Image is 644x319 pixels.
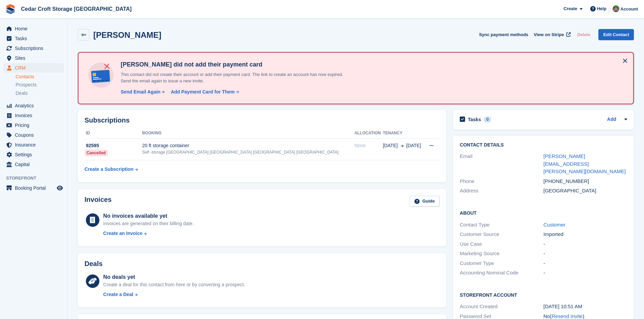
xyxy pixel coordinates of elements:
span: Home [15,24,55,33]
span: Sites [15,53,55,63]
div: [DATE] 10:51 AM [544,303,627,311]
img: Mark Orchard [613,5,619,12]
div: Customer Source [460,231,543,238]
div: Send Email Again [121,88,161,96]
h2: Invoices [85,196,112,207]
span: Subscriptions [15,44,55,53]
div: Create a Deal [103,291,133,298]
div: - [544,260,627,267]
a: menu [3,24,64,33]
h2: Contact Details [460,142,627,148]
span: ( ) [550,313,585,319]
p: This contact did not create their account or add their payment card. The link to create an accoun... [118,71,355,84]
div: Marketing Source [460,250,543,258]
div: Email [460,153,543,176]
th: Tenancy [383,128,424,139]
div: - [544,269,627,277]
img: stora-icon-8386f47178a22dfd0bd8f6a31ec36ba5ce8667c1dd55bd0f319d3a0aa187defe.svg [5,4,16,14]
span: Settings [15,150,55,159]
div: [PHONE_NUMBER] [544,178,627,185]
a: [PERSON_NAME][EMAIL_ADDRESS][PERSON_NAME][DOMAIN_NAME] [544,153,626,174]
a: Guide [410,196,439,207]
a: menu [3,101,64,110]
a: Deals [16,90,64,97]
span: Prospects [16,82,37,88]
img: no-card-linked-e7822e413c904bf8b177c4d89f31251c4716f9871600ec3ca5bfc59e148c83f4.svg [87,61,115,89]
span: Analytics [15,101,55,110]
a: menu [3,130,64,140]
a: Customer [544,222,566,228]
div: 92595 [85,142,142,149]
a: menu [3,44,64,53]
span: Capital [15,160,55,169]
span: Pricing [15,121,55,130]
div: Create an Invoice [103,230,142,237]
div: Account Created [460,303,543,311]
a: menu [3,140,64,150]
th: ID [85,128,142,139]
span: Invoices [15,111,55,120]
div: 0 [484,116,492,123]
th: Allocation [354,128,383,139]
div: Contact Type [460,221,543,229]
a: menu [3,121,64,130]
span: Tasks [15,34,55,43]
div: - [544,250,627,258]
div: None [354,142,383,149]
a: menu [3,111,64,120]
a: menu [3,150,64,159]
h2: [PERSON_NAME] [93,30,161,39]
div: 20 ft storage container [142,142,354,149]
span: Storefront [6,175,67,182]
div: Use Case [460,240,543,248]
a: Create an Invoice [103,230,194,237]
a: Prospects [16,81,64,88]
a: Contacts [16,74,64,80]
div: No deals yet [103,273,245,281]
h2: About [460,209,627,216]
h4: [PERSON_NAME] did not add their payment card [118,61,355,69]
span: Booking Portal [15,183,55,193]
a: Preview store [56,184,64,192]
div: - [544,240,627,248]
a: Add Payment Card for Them [168,88,240,96]
span: Coupons [15,130,55,140]
span: CRM [15,63,55,73]
a: Add [607,116,616,124]
div: Cancelled [85,150,108,156]
div: Create a deal for this contact from here or by converting a prospect. [103,281,245,288]
div: Add Payment Card for Them [171,88,235,96]
a: Resend Invite [552,313,583,319]
span: Deals [16,90,28,97]
th: Booking [142,128,354,139]
span: [DATE] [383,142,398,149]
a: Create a Deal [103,291,245,298]
h2: Subscriptions [85,116,439,124]
span: Account [620,6,638,12]
h2: Tasks [468,116,481,123]
button: Delete [574,29,593,40]
div: Self -storage [GEOGRAPHIC_DATA] [GEOGRAPHIC_DATA] [GEOGRAPHIC_DATA] [GEOGRAPHIC_DATA] [142,149,354,155]
h2: Storefront Account [460,291,627,298]
div: Address [460,187,543,195]
a: menu [3,34,64,43]
div: Invoices are generated on their billing date. [103,220,194,227]
span: Insurance [15,140,55,150]
div: Accounting Nominal Code [460,269,543,277]
div: Create a Subscription [85,166,134,173]
button: Sync payment methods [479,29,528,40]
a: Cedar Croft Storage [GEOGRAPHIC_DATA] [18,3,134,15]
span: [DATE] [406,142,421,149]
a: Create a Subscription [85,163,138,176]
a: menu [3,160,64,169]
a: menu [3,53,64,63]
a: menu [3,183,64,193]
div: Phone [460,178,543,185]
div: Imported [544,231,627,238]
span: Help [597,5,606,12]
span: View on Stripe [534,31,564,38]
span: Create [564,5,577,12]
a: View on Stripe [531,29,572,40]
div: [GEOGRAPHIC_DATA] [544,187,627,195]
div: Customer Type [460,260,543,267]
